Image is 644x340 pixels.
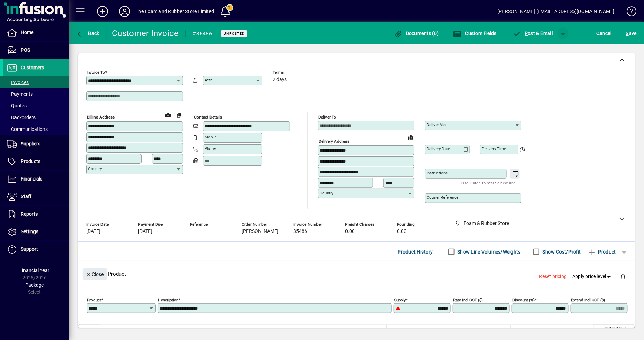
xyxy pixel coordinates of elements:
[394,31,439,36] span: Documents (0)
[397,229,407,234] span: 0.00
[453,31,497,36] span: Custom Fields
[21,246,38,252] span: Support
[3,206,69,223] a: Reports
[509,27,556,40] button: Post & Email
[3,76,69,88] a: Invoices
[205,78,212,82] mat-label: Attn
[174,110,185,121] button: Copy to Delivery address
[163,109,174,120] a: View on map
[394,298,406,302] mat-label: Supply
[626,31,629,36] span: S
[21,141,40,146] span: Suppliers
[21,176,42,182] span: Financials
[7,103,27,109] span: Quotes
[588,246,616,257] span: Product
[242,229,279,234] span: [PERSON_NAME]
[21,65,44,70] span: Customers
[3,112,69,123] a: Backorders
[626,28,637,39] span: ave
[21,194,31,199] span: Staff
[498,6,615,17] div: [PERSON_NAME] [EMAIL_ADDRESS][DOMAIN_NAME]
[398,246,433,257] span: Product History
[427,146,450,151] mat-label: Delivery date
[81,271,108,277] app-page-header-button: Close
[88,166,102,171] mat-label: Country
[624,27,638,40] button: Save
[190,229,191,234] span: -
[21,47,30,53] span: POS
[585,246,619,258] button: Product
[539,273,567,280] span: Reset pricing
[87,70,105,75] mat-label: Invoice To
[598,325,626,340] span: Extend incl GST ($)
[205,135,217,140] mat-label: Mobile
[21,211,38,217] span: Reports
[3,223,69,240] a: Settings
[21,30,33,35] span: Home
[570,270,615,283] button: Apply price level
[7,91,33,97] span: Payments
[87,298,101,302] mat-label: Product
[78,261,635,286] div: Product
[573,273,613,280] span: Apply price level
[405,132,416,143] a: View on map
[293,229,307,234] span: 35486
[3,100,69,112] a: Quotes
[3,24,69,41] a: Home
[205,146,216,151] mat-label: Phone
[136,6,214,17] div: The Foam and Rubber Store Limited
[3,135,69,153] a: Suppliers
[112,28,179,39] div: Customer Invoice
[345,229,355,234] span: 0.00
[114,5,136,18] button: Profile
[158,298,178,302] mat-label: Description
[3,88,69,100] a: Payments
[7,126,48,132] span: Communications
[427,195,458,200] mat-label: Courier Reference
[76,31,99,36] span: Back
[453,298,483,302] mat-label: Rate incl GST ($)
[21,158,40,164] span: Products
[224,31,245,36] span: Unposted
[3,42,69,59] a: POS
[273,70,314,75] span: Terms
[21,229,38,234] span: Settings
[83,268,107,280] button: Close
[525,31,528,36] span: P
[3,123,69,135] a: Communications
[318,115,336,120] mat-label: Deliver To
[7,115,36,120] span: Backorders
[7,80,29,85] span: Invoices
[3,171,69,188] a: Financials
[622,1,635,24] a: Knowledge Base
[3,188,69,205] a: Staff
[25,282,44,288] span: Package
[427,171,448,175] mat-label: Instructions
[462,179,516,187] mat-hint: Use 'Enter' to start a new line
[392,27,441,40] button: Documents (0)
[456,248,521,255] label: Show Line Volumes/Weights
[69,27,107,40] app-page-header-button: Back
[3,241,69,258] a: Support
[537,270,570,283] button: Reset pricing
[595,27,614,40] button: Cancel
[615,273,632,279] app-page-header-button: Delete
[513,31,553,36] span: ost & Email
[512,298,535,302] mat-label: Discount (%)
[91,5,114,18] button: Add
[3,153,69,170] a: Products
[86,229,100,234] span: [DATE]
[320,190,333,195] mat-label: Country
[193,28,213,39] div: #35486
[571,298,605,302] mat-label: Extend incl GST ($)
[395,246,436,258] button: Product History
[138,229,152,234] span: [DATE]
[86,269,104,280] span: Close
[20,268,50,273] span: Financial Year
[597,28,612,39] span: Cancel
[451,27,498,40] button: Custom Fields
[273,77,287,82] span: 2 days
[75,27,101,40] button: Back
[615,268,632,285] button: Delete
[482,146,506,151] mat-label: Delivery time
